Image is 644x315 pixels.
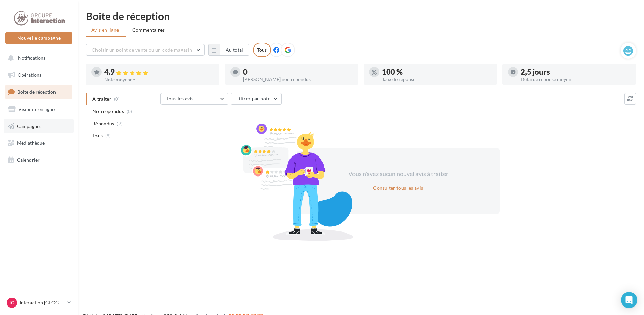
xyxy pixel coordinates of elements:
div: 100 % [382,68,492,76]
div: Taux de réponse [382,77,492,82]
button: Tous les avis [160,93,228,105]
span: Campagnes [17,123,41,129]
div: 2,5 jours [521,68,630,76]
button: Notifications [4,51,71,65]
button: Consulter tous les avis [370,184,426,192]
div: 4.9 [104,68,214,76]
div: Tous [253,43,271,57]
div: Note moyenne [104,77,214,82]
a: Opérations [4,68,74,82]
span: Boîte de réception [17,89,56,95]
span: Médiathèque [17,140,45,146]
a: IG Interaction [GEOGRAPHIC_DATA] [5,296,72,309]
div: Boîte de réception [86,11,636,21]
span: Tous les avis [166,96,194,101]
span: Tous [92,132,103,139]
button: Choisir un point de vente ou un code magasin [86,44,205,56]
span: Visibilité en ligne [18,106,55,112]
span: (9) [105,133,111,138]
span: Choisir un point de vente ou un code magasin [92,47,192,53]
a: Campagnes [4,119,74,133]
button: Nouvelle campagne [5,32,72,44]
span: Répondus [92,120,114,127]
span: IG [9,299,14,306]
a: Visibilité en ligne [4,102,74,116]
div: Vous n'avez aucun nouvel avis à traiter [340,170,456,179]
a: Calendrier [4,153,74,167]
div: [PERSON_NAME] non répondus [243,77,353,82]
a: Boîte de réception [4,85,74,99]
span: (9) [117,121,123,126]
span: (0) [127,109,132,114]
button: Au total [208,44,249,56]
a: Médiathèque [4,136,74,150]
span: Calendrier [17,157,40,163]
span: Commentaires [132,26,165,33]
p: Interaction [GEOGRAPHIC_DATA] [20,299,65,306]
button: Filtrer par note [231,93,282,105]
span: Non répondus [92,108,124,115]
div: Délai de réponse moyen [521,77,630,82]
span: Notifications [18,55,45,61]
div: Open Intercom Messenger [621,292,637,308]
span: Opérations [18,72,41,78]
button: Au total [220,44,249,56]
div: 0 [243,68,353,76]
